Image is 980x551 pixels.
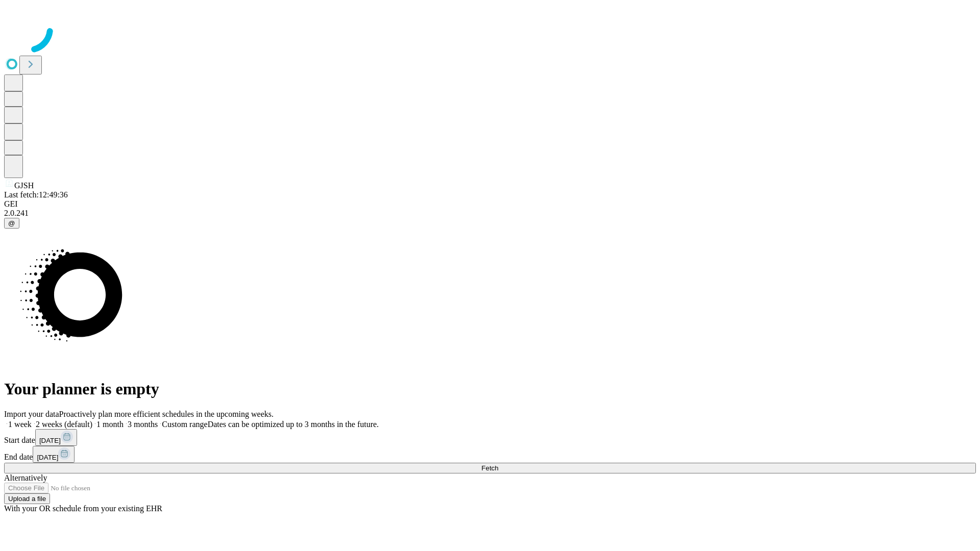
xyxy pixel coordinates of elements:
[4,190,68,199] span: Last fetch: 12:49:36
[4,209,976,218] div: 2.0.241
[37,454,58,461] span: [DATE]
[4,473,47,482] span: Alternatively
[4,380,976,398] h1: Your planner is empty
[4,493,50,504] button: Upload a file
[128,420,158,429] span: 3 months
[481,464,498,472] span: Fetch
[59,410,274,418] span: Proactively plan more efficient schedules in the upcoming weeks.
[4,463,976,473] button: Fetch
[36,420,92,429] span: 2 weeks (default)
[35,429,77,446] button: [DATE]
[4,199,976,209] div: GEI
[162,420,207,429] span: Custom range
[96,420,124,429] span: 1 month
[39,437,61,444] span: [DATE]
[4,504,162,513] span: With your OR schedule from your existing EHR
[8,219,15,227] span: @
[4,446,976,463] div: End date
[4,429,976,446] div: Start date
[4,410,59,418] span: Import your data
[14,181,34,190] span: GJSH
[8,420,32,429] span: 1 week
[4,218,19,229] button: @
[33,446,75,463] button: [DATE]
[208,420,379,429] span: Dates can be optimized up to 3 months in the future.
